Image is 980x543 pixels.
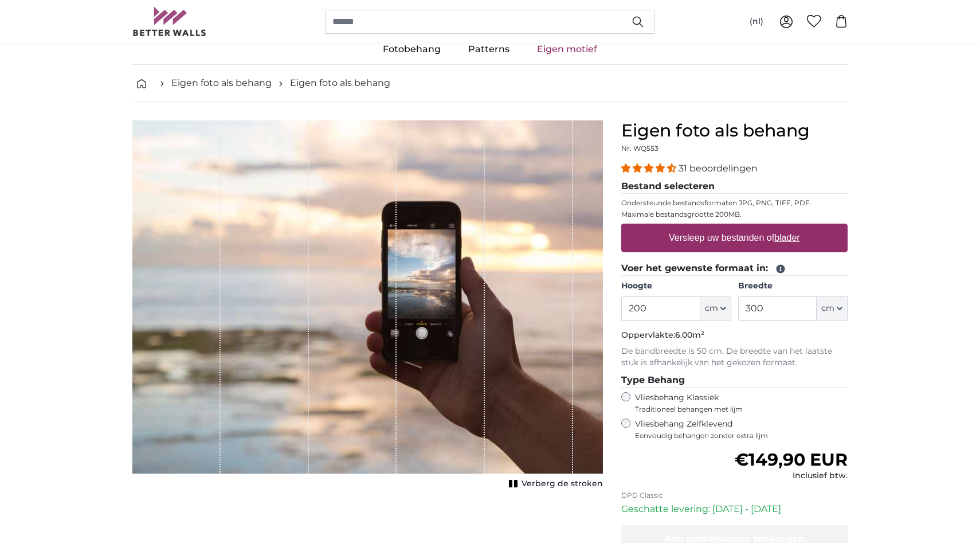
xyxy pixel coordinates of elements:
img: Betterwalls [132,7,207,36]
p: Ondersteunde bestandsformaten JPG, PNG, TIFF, PDF. [621,198,848,208]
legend: Bestand selecteren [621,179,848,194]
span: Verberg de stroken [522,478,603,490]
span: €149,90 EUR [735,449,848,470]
a: Eigen motief [523,34,611,64]
label: Versleep uw bestanden of [664,226,805,249]
p: Oppervlakte: [621,330,848,341]
p: Maximale bestandsgrootte 200MB. [621,210,848,219]
u: blader [774,233,799,243]
button: Verberg de stroken [505,476,603,492]
h1: Eigen foto als behang [621,120,848,141]
p: Geschatte levering: [DATE] - [DATE] [621,502,848,516]
p: De bandbreedte is 50 cm. De breedte van het laatste stuk is afhankelijk van het gekozen formaat. [621,346,848,369]
a: Patterns [454,34,523,64]
label: Hoogte [621,280,731,292]
button: (nl) [740,11,773,32]
label: Breedte [738,280,848,292]
nav: breadcrumbs [132,65,848,102]
div: Inclusief btw. [735,470,848,482]
span: Traditioneel behangen met lijm [635,405,826,414]
span: 31 beoordelingen [679,163,758,174]
a: Eigen foto als behang [290,76,390,90]
button: cm [817,296,848,321]
div: 1 of 1 [132,120,603,492]
span: Eenvoudig behangen zonder extra lijm [635,431,848,440]
a: Eigen foto als behang [171,76,272,90]
span: Nr. WQ553 [621,144,658,153]
legend: Voer het gewenste formaat in: [621,261,848,276]
span: cm [821,303,834,314]
button: cm [700,296,731,321]
legend: Type Behang [621,373,848,388]
label: Vliesbehang Klassiek [635,392,826,414]
p: DPD Classic [621,491,848,500]
a: Fotobehang [369,34,454,64]
span: 4.32 stars [621,163,679,174]
span: 6.00m² [675,330,704,340]
span: cm [705,303,718,314]
label: Vliesbehang Zelfklevend [635,419,848,440]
